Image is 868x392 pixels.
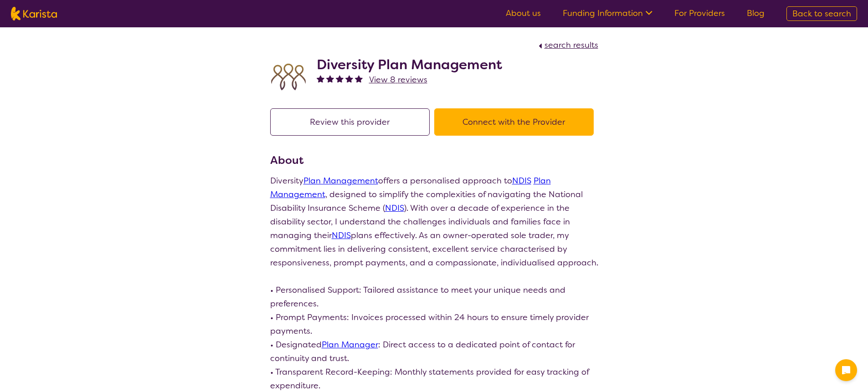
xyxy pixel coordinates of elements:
[536,40,598,51] a: search results
[303,175,378,186] a: Plan Management
[322,339,378,350] a: Plan Manager
[544,40,598,51] span: search results
[11,7,57,20] img: Karista logo
[563,8,652,19] a: Funding Information
[786,6,857,21] a: Back to search
[270,117,434,127] a: Review this provider
[317,75,324,82] img: fullstar
[317,56,502,73] h2: Diversity Plan Management
[345,75,353,82] img: fullstar
[336,75,344,82] img: fullstar
[512,175,531,186] a: NDIS
[385,203,404,214] a: NDIS
[674,8,725,19] a: For Providers
[747,8,765,19] a: Blog
[326,75,334,82] img: fullstar
[270,108,430,136] button: Review this provider
[792,8,851,19] span: Back to search
[355,75,363,82] img: fullstar
[434,108,594,136] button: Connect with the Provider
[434,117,598,127] a: Connect with the Provider
[270,59,307,95] img: duqvjtfkvnzb31ymex15.png
[270,152,598,168] h3: About
[332,230,351,241] a: NDIS
[506,8,541,19] a: About us
[369,73,427,87] a: View 8 reviews
[369,74,427,85] span: View 8 reviews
